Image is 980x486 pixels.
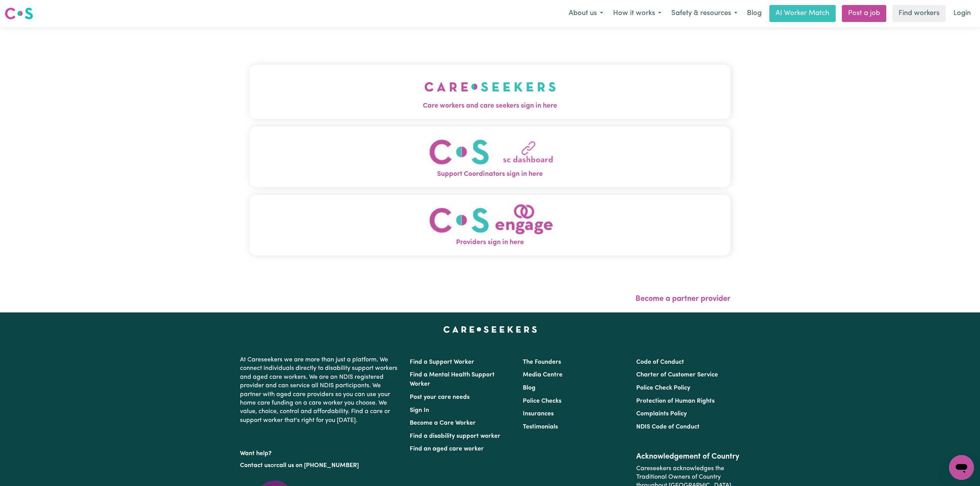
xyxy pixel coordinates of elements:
a: Complaints Policy [636,411,687,417]
button: Safety & resources [666,5,742,22]
img: Careseekers logo [5,7,33,20]
a: NDIS Code of Conduct [636,424,700,430]
span: Support Coordinators sign in here [250,169,730,179]
a: AI Worker Match [769,5,836,22]
a: Contact us [240,462,270,469]
a: Charter of Customer Service [636,372,718,378]
a: Find a disability support worker [410,433,500,439]
a: Careseekers logo [5,5,33,22]
a: Find a Support Worker [410,359,474,365]
a: Police Checks [523,398,561,404]
a: Insurances [523,411,554,417]
a: Testimonials [523,424,558,430]
p: At Careseekers we are more than just a platform. We connect individuals directly to disability su... [240,353,400,428]
a: call us on [PHONE_NUMBER] [276,462,359,469]
iframe: Button to launch messaging window [949,455,974,480]
p: or [240,458,400,473]
a: Find an aged care worker [410,446,484,452]
a: Code of Conduct [636,359,684,365]
span: Providers sign in here [250,238,730,248]
a: Sign In [410,407,429,413]
a: Blog [523,385,536,391]
a: The Founders [523,359,561,365]
a: Police Check Policy [636,385,690,391]
a: Media Centre [523,372,563,378]
span: Care workers and care seekers sign in here [250,101,730,111]
a: Login [949,5,975,22]
a: Find workers [892,5,946,22]
a: Find a Mental Health Support Worker [410,372,495,387]
a: Careseekers home page [443,326,537,332]
h2: Acknowledgement of Country [636,452,740,461]
a: Protection of Human Rights [636,398,715,404]
button: Support Coordinators sign in here [250,127,730,187]
a: Blog [742,5,766,22]
button: How it works [608,5,666,22]
button: Care workers and care seekers sign in here [250,65,730,119]
a: Post your care needs [410,394,470,400]
a: Become a Care Worker [410,420,476,426]
p: Want help? [240,446,400,458]
a: Become a partner provider [635,295,730,303]
button: About us [564,5,608,22]
a: Post a job [842,5,886,22]
button: Providers sign in here [250,195,730,255]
